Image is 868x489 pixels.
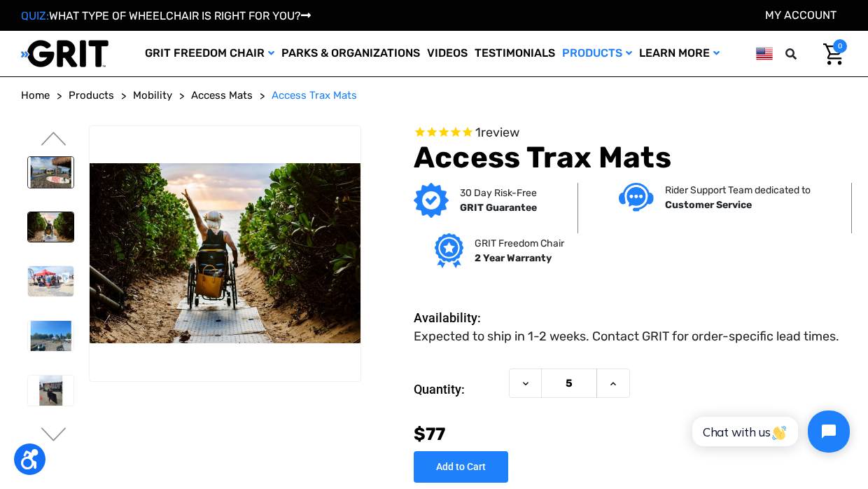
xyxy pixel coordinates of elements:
nav: Breadcrumb [21,88,847,104]
a: Access Mats [191,88,253,104]
span: Access Trax Mats [272,89,357,102]
p: GRIT Freedom Chair [475,236,564,251]
a: QUIZ:WHAT TYPE OF WHEELCHAIR IS RIGHT FOR YOU? [21,9,311,22]
p: 30 Day Risk-Free [460,186,537,200]
a: Mobility [133,88,172,104]
img: Access Trax Mats [28,376,73,406]
a: Cart with 0 items [813,39,847,69]
a: Videos [423,31,471,76]
input: Add to Cart [414,451,508,483]
button: Go to slide 3 of 6 [39,427,69,444]
button: Go to slide 1 of 6 [39,132,69,149]
img: us.png [756,45,773,62]
span: $77 [414,424,445,444]
p: Rider Support Team dedicated to [665,183,811,198]
a: Account [765,8,836,22]
img: GRIT Guarantee [414,183,449,218]
img: Access Trax Mats [28,157,73,187]
span: Access Mats [191,89,253,102]
img: Access Trax Mats [28,212,73,242]
a: Products [559,31,636,76]
span: Rated 5.0 out of 5 stars 1 reviews [414,125,847,141]
img: Access Trax Mats [28,321,73,351]
span: 1 reviews [475,125,519,140]
span: Home [21,89,50,102]
strong: 2 Year Warranty [475,252,552,264]
a: Learn More [636,31,723,76]
span: Mobility [133,89,172,102]
span: QUIZ: [21,9,49,22]
a: Parks & Organizations [278,31,423,76]
dd: Expected to ship in 1-2 weeks. Contact GRIT for order-specific lead times. [414,327,839,346]
label: Quantity: [414,369,502,411]
iframe: Tidio Chat [677,399,862,464]
strong: GRIT Guarantee [460,202,537,214]
a: Access Trax Mats [272,88,357,104]
a: Testimonials [471,31,559,76]
input: Search [792,39,813,69]
img: Grit freedom [435,233,463,268]
strong: Customer Service [665,199,752,211]
dt: Availability: [414,308,502,327]
a: Home [21,88,50,104]
img: Cart [823,43,843,65]
a: Products [69,88,114,104]
h1: Access Trax Mats [414,140,847,175]
span: Products [69,89,114,102]
img: Customer service [619,183,654,212]
img: GRIT All-Terrain Wheelchair and Mobility Equipment [21,39,108,68]
img: Access Trax Mats [90,163,360,344]
a: GRIT Freedom Chair [141,31,278,76]
span: 0 [833,39,847,53]
img: Access Trax Mats [28,266,73,296]
span: review [481,125,519,140]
